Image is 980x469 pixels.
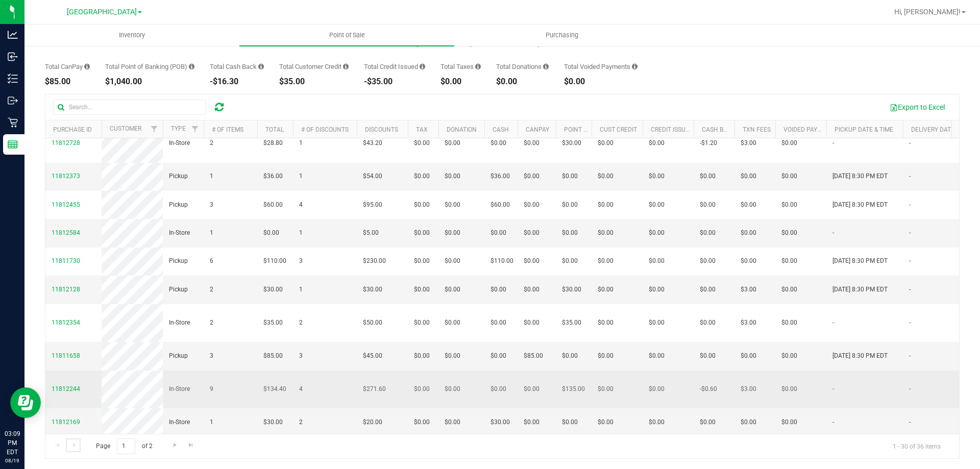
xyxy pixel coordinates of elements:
span: Pickup [169,200,188,210]
span: $0.00 [414,285,430,294]
span: $0.00 [491,351,506,361]
span: 2 [210,285,213,294]
i: Sum of all voided payment transaction amounts, excluding tips and transaction fees, for all purch... [632,63,638,70]
a: Filter [146,120,163,138]
span: $0.00 [445,228,460,238]
span: $60.00 [491,200,510,210]
a: Inventory [24,24,239,46]
span: $0.00 [445,200,460,210]
div: $2,663.40 [408,39,446,47]
div: $0.00 [440,78,481,86]
span: $134.40 [263,384,286,394]
a: Credit Issued [651,126,693,133]
span: In-Store [169,384,190,394]
span: 9 [210,384,213,394]
span: $0.00 [598,285,614,294]
span: $45.00 [363,351,382,361]
span: 11812244 [52,385,80,392]
span: [DATE] 8:30 PM EDT [832,256,888,266]
span: $0.00 [700,351,716,361]
span: $0.00 [414,417,430,427]
span: $3.00 [741,138,756,148]
span: 1 - 30 of 36 items [885,438,949,454]
span: $0.00 [649,171,665,181]
span: - [909,171,911,181]
span: $0.00 [741,171,756,181]
span: $0.00 [700,285,716,294]
span: 11812728 [52,139,80,146]
span: [DATE] 8:30 PM EDT [832,200,888,210]
span: $0.00 [445,384,460,394]
div: -$35.00 [364,78,425,86]
span: -$1.20 [700,138,717,148]
span: $35.00 [562,318,581,328]
span: $0.00 [524,171,540,181]
span: $0.00 [263,228,279,238]
div: Total Cash Back [210,63,264,70]
span: $0.00 [649,138,665,148]
span: Pickup [169,285,188,294]
span: 11812373 [52,172,80,180]
i: Sum of the total taxes for all purchases in the date range. [475,63,481,70]
span: $0.00 [414,384,430,394]
span: 11811730 [52,257,80,264]
span: $0.00 [562,256,578,266]
span: $0.00 [700,200,716,210]
inline-svg: Analytics [8,30,18,40]
span: $0.00 [524,228,540,238]
input: 1 [117,438,135,454]
span: $54.00 [363,171,382,181]
a: Point of Banking (POB) [564,126,636,133]
span: $0.00 [562,200,578,210]
span: 4 [299,384,303,394]
span: $0.00 [781,318,797,328]
span: $0.00 [741,417,756,427]
span: - [832,228,834,238]
span: $0.00 [781,200,797,210]
span: $0.00 [649,384,665,394]
a: Purchase ID [53,126,92,133]
span: $0.00 [491,318,506,328]
span: $0.00 [562,351,578,361]
span: $0.00 [741,256,756,266]
span: $0.00 [781,384,797,394]
span: $0.00 [649,228,665,238]
span: $3.00 [741,318,756,328]
i: Sum of the successful, non-voided payments using account credit for all purchases in the date range. [343,63,349,70]
span: Pickup [169,351,188,361]
span: [GEOGRAPHIC_DATA] [67,8,137,16]
span: Inventory [105,31,159,40]
span: $0.00 [700,417,716,427]
span: $0.00 [598,228,614,238]
a: Txn Fees [743,126,771,133]
span: $0.00 [414,171,430,181]
div: $3,882.60 [461,39,513,47]
div: Total CanPay [45,63,90,70]
span: $43.20 [363,138,382,148]
span: $0.00 [649,256,665,266]
span: $0.00 [649,318,665,328]
span: - [909,417,911,427]
span: 11811658 [52,352,80,359]
span: - [909,138,911,148]
a: Go to the last page [184,438,199,452]
span: $0.00 [649,200,665,210]
span: Pickup [169,171,188,181]
div: Total Voided Payments [564,63,638,70]
span: $30.00 [491,417,510,427]
div: 96 [316,39,347,47]
span: In-Store [169,318,190,328]
a: Filter [187,120,204,138]
div: $35.00 [279,78,349,86]
i: Sum of all round-up-to-next-dollar total price adjustments for all purchases in the date range. [543,63,549,70]
span: - [909,256,911,266]
span: $0.00 [598,138,614,148]
span: - [832,138,834,148]
span: $0.00 [414,351,430,361]
div: 162 [362,39,393,47]
span: - [832,417,834,427]
span: $36.00 [263,171,283,181]
span: $0.00 [524,285,540,294]
span: $0.00 [524,200,540,210]
span: 3 [299,351,303,361]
